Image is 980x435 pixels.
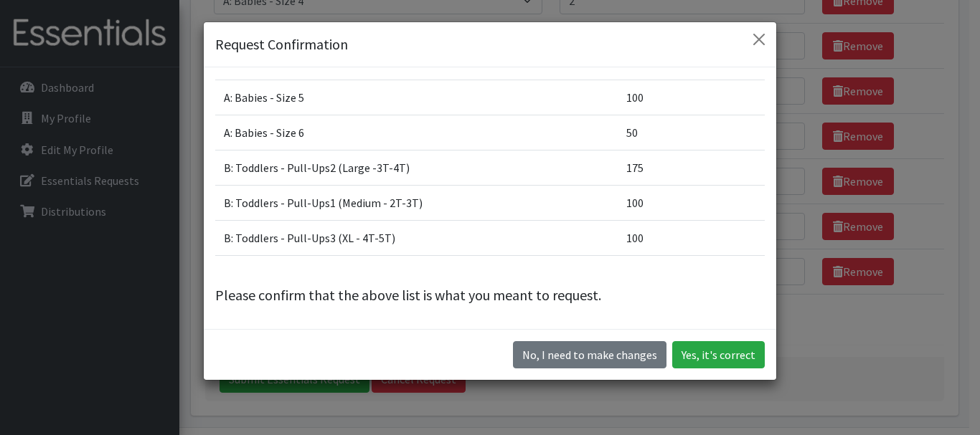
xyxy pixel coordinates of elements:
[618,150,765,186] td: 175
[618,80,765,115] td: 100
[215,221,618,256] td: B: Toddlers - Pull-Ups3 (XL - 4T-5T)
[618,221,765,256] td: 100
[215,115,618,150] td: A: Babies - Size 6
[513,341,666,368] button: No I need to make changes
[215,34,348,55] h5: Request Confirmation
[215,150,618,186] td: B: Toddlers - Pull-Ups2 (Large -3T-4T)
[215,285,765,306] p: Please confirm that the above list is what you meant to request.
[618,115,765,150] td: 50
[748,28,771,51] button: Close
[672,341,765,368] button: Yes, it's correct
[215,186,618,221] td: B: Toddlers - Pull-Ups1 (Medium - 2T-3T)
[215,80,618,115] td: A: Babies - Size 5
[618,186,765,221] td: 100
